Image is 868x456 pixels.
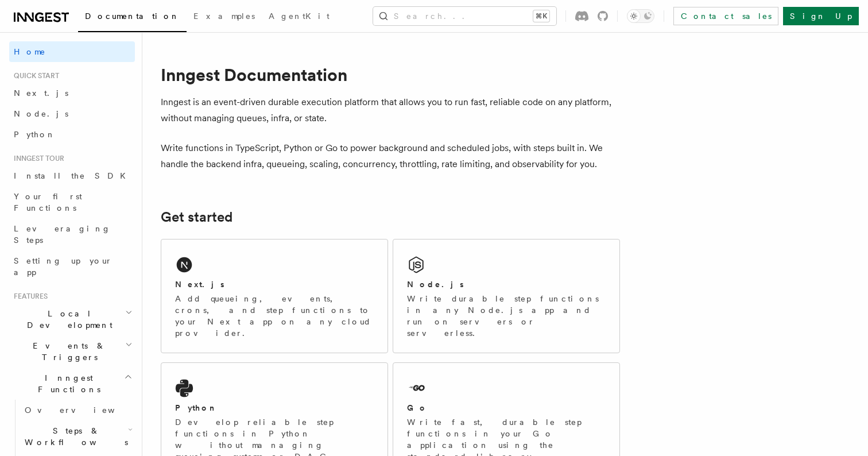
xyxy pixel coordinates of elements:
[9,308,125,331] span: Local Development
[9,186,135,218] a: Your first Functions
[627,9,654,23] button: Toggle dark mode
[175,402,218,414] h2: Python
[9,340,125,363] span: Events & Triggers
[161,140,620,172] p: Write functions in TypeScript, Python or Go to power background and scheduled jobs, with steps bu...
[14,130,56,139] span: Python
[9,372,124,395] span: Inngest Functions
[9,71,59,80] span: Quick start
[269,11,330,21] span: AgentKit
[20,400,135,420] a: Overview
[9,103,135,124] a: Node.js
[9,41,135,62] a: Home
[175,279,224,290] h2: Next.js
[14,224,111,245] span: Leveraging Steps
[20,420,135,453] button: Steps & Workflows
[9,335,135,368] button: Events & Triggers
[187,3,262,31] a: Examples
[14,46,46,57] span: Home
[14,171,133,180] span: Install the SDK
[373,7,556,25] button: Search...⌘K
[393,239,620,353] a: Node.jsWrite durable step functions in any Node.js app and run on servers or serverless.
[407,402,428,414] h2: Go
[9,218,135,250] a: Leveraging Steps
[9,292,48,301] span: Features
[14,256,113,277] span: Setting up your app
[9,165,135,186] a: Install the SDK
[25,405,143,415] span: Overview
[9,124,135,145] a: Python
[20,425,128,448] span: Steps & Workflows
[407,279,464,290] h2: Node.js
[161,64,620,85] h1: Inngest Documentation
[175,293,374,339] p: Add queueing, events, crons, and step functions to your Next app on any cloud provider.
[673,7,778,25] a: Contact sales
[161,209,232,225] a: Get started
[262,3,336,31] a: AgentKit
[9,368,135,400] button: Inngest Functions
[161,94,620,126] p: Inngest is an event-driven durable execution platform that allows you to run fast, reliable code ...
[9,83,135,103] a: Next.js
[9,154,64,163] span: Inngest tour
[783,7,859,25] a: Sign Up
[14,88,68,98] span: Next.js
[533,10,549,22] kbd: ⌘K
[9,303,135,335] button: Local Development
[14,109,68,118] span: Node.js
[407,293,606,339] p: Write durable step functions in any Node.js app and run on servers or serverless.
[14,192,82,212] span: Your first Functions
[161,239,388,353] a: Next.jsAdd queueing, events, crons, and step functions to your Next app on any cloud provider.
[78,3,187,32] a: Documentation
[193,11,255,21] span: Examples
[85,11,180,21] span: Documentation
[9,250,135,283] a: Setting up your app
